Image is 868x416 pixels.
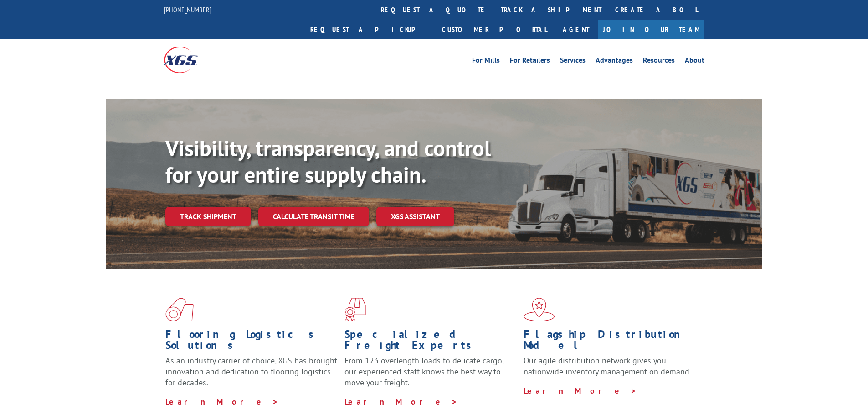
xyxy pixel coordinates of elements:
[596,57,633,67] a: Advantages
[344,396,458,407] a: Learn More >
[164,5,211,14] a: [PHONE_NUMBER]
[344,355,517,396] p: From 123 overlength loads to delicate cargo, our experienced staff knows the best way to move you...
[165,329,338,355] h1: Flooring Logistics Solutions
[685,57,704,67] a: About
[376,207,454,226] a: XGS ASSISTANT
[643,57,675,67] a: Resources
[435,20,554,39] a: Customer Portal
[524,298,555,321] img: xgs-icon-flagship-distribution-model-red
[510,57,550,67] a: For Retailers
[303,20,435,39] a: Request a pickup
[560,57,586,67] a: Services
[344,329,517,355] h1: Specialized Freight Experts
[524,385,637,396] a: Learn More >
[554,20,598,39] a: Agent
[524,329,696,355] h1: Flagship Distribution Model
[524,355,691,377] span: Our agile distribution network gives you nationwide inventory management on demand.
[165,396,279,407] a: Learn More >
[165,298,194,321] img: xgs-icon-total-supply-chain-intelligence-red
[598,20,704,39] a: Join Our Team
[472,57,500,67] a: For Mills
[165,134,491,189] b: Visibility, transparency, and control for your entire supply chain.
[344,298,366,321] img: xgs-icon-focused-on-flooring-red
[258,207,369,226] a: Calculate transit time
[165,207,251,226] a: Track shipment
[165,355,337,388] span: As an industry carrier of choice, XGS has brought innovation and dedication to flooring logistics...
